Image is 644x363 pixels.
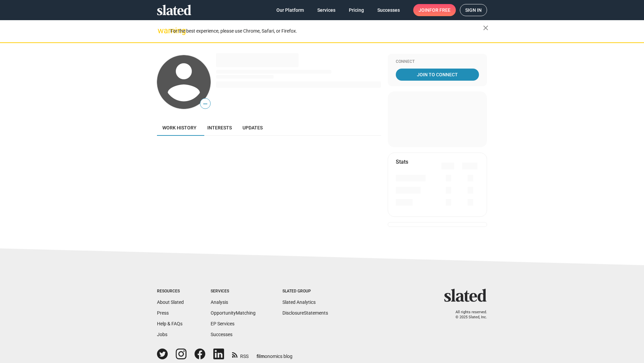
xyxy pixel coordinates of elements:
span: Sign in [465,4,482,16]
a: Jobs [157,332,167,337]
span: Work history [162,125,197,130]
a: Work history [157,120,202,136]
a: filmonomics blog [257,348,292,360]
span: Pricing [349,4,364,16]
mat-card-title: Stats [396,158,408,165]
span: Join [419,4,450,16]
a: Help & FAQs [157,321,182,326]
a: Press [157,310,169,316]
span: Services [317,4,335,16]
mat-icon: warning [158,27,166,35]
span: for free [429,4,450,16]
a: Successes [211,332,232,337]
a: About Slated [157,299,184,305]
a: OpportunityMatching [211,310,256,316]
a: Services [312,4,341,16]
p: All rights reserved. © 2025 Slated, Inc. [448,310,487,320]
span: film [257,354,265,359]
a: Analysis [211,299,228,305]
a: Join To Connect [396,69,479,81]
a: Joinfor free [413,4,456,16]
a: Sign in [460,4,487,16]
a: Pricing [343,4,369,16]
a: EP Services [211,321,234,326]
span: Updates [243,125,263,130]
div: Slated Group [282,289,328,294]
a: Slated Analytics [282,299,316,305]
a: DisclosureStatements [282,310,328,316]
div: Resources [157,289,184,294]
a: Interests [202,120,237,136]
div: Services [211,289,256,294]
mat-icon: close [482,24,490,32]
span: Successes [377,4,400,16]
span: Our Platform [276,4,304,16]
div: Connect [396,59,479,65]
span: Join To Connect [397,69,478,81]
a: Updates [237,120,268,136]
span: — [200,99,210,108]
div: For the best experience, please use Chrome, Safari, or Firefox. [170,27,483,36]
a: Our Platform [271,4,309,16]
span: Interests [207,125,232,130]
a: Successes [372,4,405,16]
a: RSS [232,349,249,360]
